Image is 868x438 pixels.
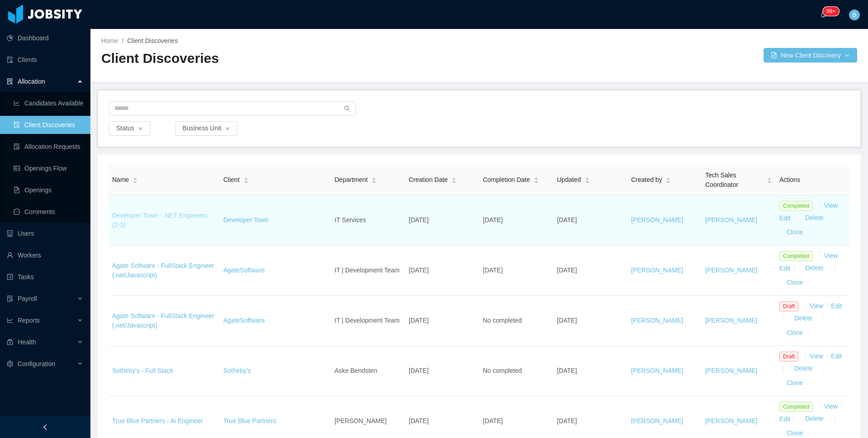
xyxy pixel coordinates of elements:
[767,176,772,182] div: Sort
[14,116,83,134] a: icon: file-searchClient Discoveries
[372,180,377,182] i: icon: caret-down
[371,176,377,182] div: Sort
[112,312,214,329] a: Agate Software - FullStack Engineer (.net/Javascript)
[127,37,178,44] span: Client Discoveries
[243,176,248,179] i: icon: caret-up
[779,201,813,211] span: Completed
[553,246,627,296] td: [DATE]
[779,225,811,240] button: Clone
[665,176,671,182] div: Sort
[18,338,36,346] span: Health
[779,176,800,183] span: Actions
[820,11,826,18] i: icon: bell
[175,121,238,136] button: Business Uniticon: down
[18,295,37,302] span: Payroll
[779,251,813,261] span: Completed
[666,180,671,182] i: icon: caret-down
[764,48,857,62] button: icon: file-addNew Client Discoverydown
[112,212,208,229] a: Developer Town - .NET Engineers (2-3)
[534,180,539,182] i: icon: caret-down
[631,317,683,324] a: [PERSON_NAME]
[109,121,151,136] button: Statusicon: down
[585,176,590,182] div: Sort
[553,296,627,346] td: [DATE]
[223,317,265,324] a: AgateSoftware
[223,367,251,374] a: Sotheby's
[18,317,40,324] span: Reports
[779,376,811,390] button: Clone
[405,296,479,346] td: [DATE]
[7,339,13,345] i: icon: medicine-box
[7,361,13,367] i: icon: setting
[331,246,405,296] td: IT | Development Team
[223,175,240,185] span: Client
[787,362,820,376] button: Delete
[705,267,757,274] a: [PERSON_NAME]
[112,175,129,185] span: Name
[479,246,553,296] td: [DATE]
[405,246,479,296] td: [DATE]
[335,175,368,185] span: Department
[112,367,173,374] a: Sotheby's - Full Stack
[631,267,683,274] a: [PERSON_NAME]
[666,176,671,179] i: icon: caret-up
[405,195,479,246] td: [DATE]
[331,296,405,346] td: IT | Development Team
[767,176,772,179] i: icon: caret-up
[7,246,83,264] a: icon: userWorkers
[479,346,553,396] td: No completed
[223,417,276,424] a: True Blue Partners
[779,276,811,290] button: Clone
[451,176,457,182] div: Sort
[557,175,581,185] span: Updated
[479,195,553,246] td: [DATE]
[705,216,757,224] a: [PERSON_NAME]
[14,138,83,156] a: icon: file-doneAllocation Requests
[112,262,214,279] a: Agate Software - FullStack Engineer (.net/Javascript)
[533,176,539,182] div: Sort
[779,326,811,340] button: Clone
[705,171,763,190] span: Tech Sales Coordinator
[705,417,757,424] a: [PERSON_NAME]
[372,176,377,179] i: icon: caret-up
[779,214,790,221] a: Edit
[409,175,448,185] span: Creation Date
[824,252,838,259] a: View
[7,51,83,69] a: icon: auditClients
[7,268,83,286] a: icon: profileTasks
[810,302,823,309] a: View
[779,301,798,311] span: Draft
[823,7,839,16] sup: 245
[331,346,405,396] td: Aske Bendsten
[7,295,13,302] i: icon: file-protect
[631,417,683,424] a: [PERSON_NAME]
[798,412,830,426] button: Delete
[553,195,627,246] td: [DATE]
[133,180,138,182] i: icon: caret-down
[631,367,683,374] a: [PERSON_NAME]
[831,302,842,309] a: Edit
[7,224,83,243] a: icon: robotUsers
[7,317,13,324] i: icon: line-chart
[779,352,798,362] span: Draft
[810,352,823,360] a: View
[452,180,457,182] i: icon: caret-down
[705,367,757,374] a: [PERSON_NAME]
[14,181,83,199] a: icon: file-textOpenings
[14,94,83,112] a: icon: line-chartCandidates Available
[7,78,13,85] i: icon: solution
[331,195,405,246] td: IT Services
[14,203,83,221] a: icon: messageComments
[798,261,830,276] button: Delete
[779,402,813,412] span: Completed
[824,202,838,209] a: View
[631,175,662,185] span: Created by
[631,216,683,224] a: [PERSON_NAME]
[101,49,479,68] h2: Client Discoveries
[479,296,553,346] td: No completed
[779,415,790,422] a: Edit
[798,211,830,225] button: Delete
[344,105,350,112] i: icon: search
[223,216,269,224] a: Developer Town
[101,37,118,44] a: Home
